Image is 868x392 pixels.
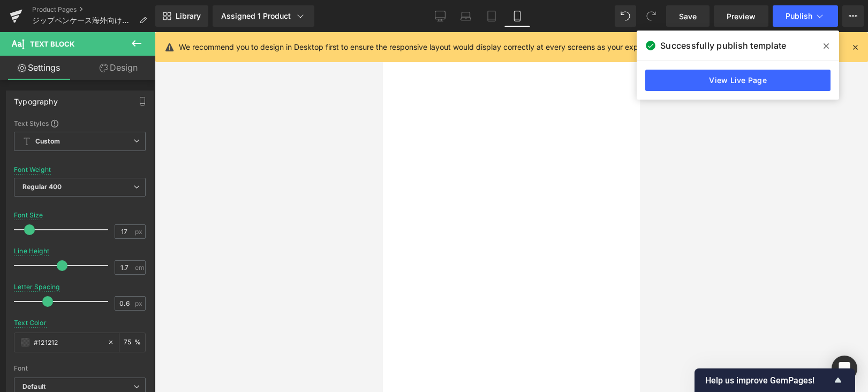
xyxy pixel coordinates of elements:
[22,183,62,191] b: Regular 400
[645,70,831,91] a: View Live Page
[14,212,43,219] div: Font Size
[14,319,47,327] div: Text Color
[30,40,74,48] span: Text Block
[14,247,49,255] div: Line Height
[22,382,46,391] i: Default
[832,356,857,381] div: Open Intercom Messenger
[34,336,102,348] input: Color
[640,5,662,27] button: Redo
[32,16,135,25] span: ジップペンケース海外向けのスッキリバージョン
[504,5,530,27] a: Mobile
[427,5,453,27] a: Desktop
[714,5,768,27] a: Preview
[705,374,844,387] button: Show survey - Help us improve GemPages!
[32,5,155,14] a: Product Pages
[14,365,146,372] div: Font
[179,41,669,53] p: We recommend you to design in Desktop first to ensure the responsive layout would display correct...
[705,375,832,386] span: Help us improve GemPages!
[176,11,201,21] span: Library
[35,137,60,146] b: Custom
[119,333,145,352] div: %
[842,5,864,27] button: More
[80,56,157,80] a: Design
[135,300,144,307] span: px
[727,11,756,22] span: Preview
[453,5,479,27] a: Laptop
[615,5,636,27] button: Undo
[135,228,144,235] span: px
[773,5,838,27] button: Publish
[479,5,504,27] a: Tablet
[135,264,144,271] span: em
[679,11,697,22] span: Save
[660,39,786,52] span: Successfully publish template
[786,12,812,20] span: Publish
[14,283,60,291] div: Letter Spacing
[221,11,306,21] div: Assigned 1 Product
[14,166,51,174] div: Font Weight
[14,91,58,106] div: Typography
[155,5,208,27] a: New Library
[14,119,146,127] div: Text Styles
